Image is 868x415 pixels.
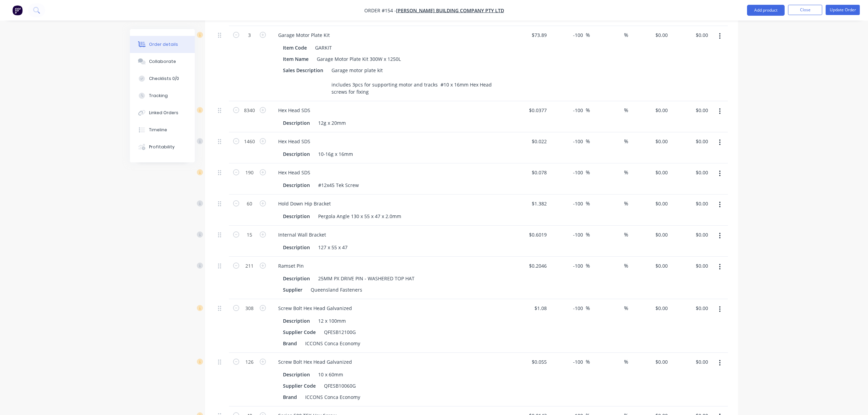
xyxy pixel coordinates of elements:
[747,5,785,16] button: Add product
[149,41,178,48] div: Order details
[280,211,313,221] div: Description
[586,358,590,366] span: %
[329,65,496,97] div: Garage motor plate kit includes 3pcs for supporting motor and tracks #10 x 16mm Hex Head screws f...
[315,211,404,221] div: Pergola Angle 130 x 55 x 47 x 2.0mm
[130,36,195,53] button: Order details
[586,106,590,114] span: %
[280,273,313,283] div: Description
[149,127,167,133] div: Timeline
[273,105,316,115] div: Hex Head SDS
[624,358,628,366] span: %
[130,121,195,138] button: Timeline
[12,5,23,15] img: Factory
[130,138,195,156] button: Profitability
[315,370,346,379] div: 10 x 60mm
[315,242,350,252] div: 127 x 55 x 47
[624,106,628,114] span: %
[586,304,590,312] span: %
[315,316,349,326] div: 12 x 100mm
[624,262,628,270] span: %
[280,338,300,348] div: Brand
[149,144,175,150] div: Profitability
[321,381,358,391] div: QFESB10060G
[586,137,590,145] span: %
[396,7,504,14] a: [PERSON_NAME] Building Company Pty Ltd
[826,5,860,15] button: Update Order
[586,200,590,207] span: %
[280,180,313,190] div: Description
[302,392,363,402] div: ICCONS Conca Economy
[149,76,179,82] div: Checklists 0/0
[280,381,318,391] div: Supplier Code
[130,104,195,121] button: Linked Orders
[315,273,417,283] div: 25MM PX DRIVE PIN - WASHERED TOP HAT
[149,58,176,65] div: Collaborate
[624,200,628,207] span: %
[312,43,335,53] div: GARKIT
[273,230,331,240] div: Internal Wall Bracket
[273,30,335,40] div: Garage Motor Plate Kit
[280,118,313,128] div: Description
[302,338,363,348] div: ICCONS Conca Economy
[788,5,822,15] button: Close
[130,87,195,104] button: Tracking
[321,327,358,337] div: QFESB12100G
[280,65,326,75] div: Sales Description
[624,231,628,239] span: %
[586,231,590,239] span: %
[586,31,590,39] span: %
[273,261,309,271] div: Ramset Pin
[280,327,318,337] div: Supplier Code
[624,304,628,312] span: %
[315,180,362,190] div: #12x45 Tek Screw
[308,285,365,295] div: Queensland Fasteners
[280,316,313,326] div: Description
[280,54,311,64] div: Item Name
[280,149,313,159] div: Description
[149,110,178,116] div: Linked Orders
[314,54,404,64] div: Garage Motor Plate Kit 300W x 1250L
[586,169,590,176] span: %
[273,199,336,209] div: Hold Down Hip Bracket
[273,303,357,313] div: Screw Bolt Hex Head Galvanized
[130,53,195,70] button: Collaborate
[280,285,305,295] div: Supplier
[273,357,357,367] div: Screw Bolt Hex Head Galvanized
[624,137,628,145] span: %
[149,93,168,99] div: Tracking
[273,168,316,177] div: Hex Head SDS
[364,7,396,14] span: Order #154 -
[273,136,316,146] div: Hex Head SDS
[280,43,310,53] div: Item Code
[280,370,313,379] div: Description
[624,169,628,176] span: %
[280,392,300,402] div: Brand
[315,118,349,128] div: 12g x 20mm
[624,31,628,39] span: %
[130,70,195,87] button: Checklists 0/0
[586,262,590,270] span: %
[315,149,356,159] div: 10-16g x 16mm
[280,242,313,252] div: Description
